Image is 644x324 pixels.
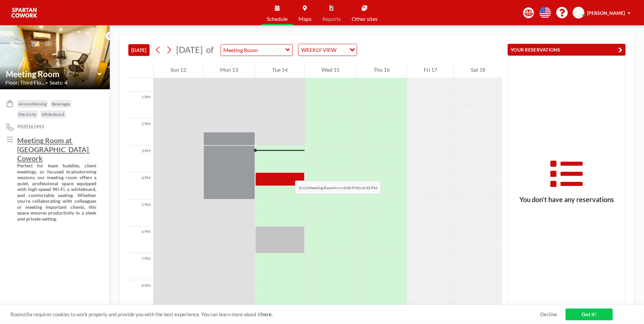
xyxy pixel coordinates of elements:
div: 8 PM [128,280,153,307]
span: Schedule [267,16,288,22]
u: Meeting Room at [GEOGRAPHIC_DATA] Cowork [17,136,90,162]
button: [DATE] [128,44,150,56]
div: Fri 17 [407,61,454,78]
span: WEEKLY VIEW [300,45,338,54]
a: Got it! [566,309,613,320]
span: RP [576,10,582,16]
button: YOUR RESERVATIONS [508,44,625,56]
div: 12 PM [128,65,153,92]
div: Sun 12 [154,61,203,78]
div: Tue 14 [255,61,304,78]
div: 7 PM [128,253,153,280]
div: 2 PM [128,119,153,145]
div: 1 PM [128,92,153,119]
span: Floor: Third Flo... [5,79,44,86]
span: [DATE] [176,44,203,55]
a: here. [261,311,272,317]
span: Other sites [352,16,378,22]
strong: Perfect for team huddles, client meetings, or focused brainstorming sessions, our meeting room of... [17,163,97,222]
img: organization-logo [11,6,38,20]
div: Wed 15 [305,61,357,78]
b: Meeting Room [308,185,334,190]
b: 4:30 PM [362,185,377,190]
span: [PERSON_NAME] [587,10,625,16]
span: Maps [298,16,312,22]
span: Electricity [19,112,36,117]
b: 4:00 PM [343,185,358,190]
div: 6 PM [128,226,153,253]
span: Roomzilla requires cookies to work properly and provide you with the best experience. You can lea... [10,311,540,318]
span: • [46,80,48,85]
input: Meeting Room [221,44,286,56]
div: Thu 16 [357,61,407,78]
div: Search for option [298,44,357,56]
span: Airconditioning [19,101,46,106]
span: Reports [322,16,341,22]
div: 5 PM [128,199,153,226]
span: of [206,44,214,55]
a: Decline [540,311,557,318]
span: 9920161493 [17,124,44,130]
div: 4 PM [128,172,153,199]
div: Mon 13 [203,61,255,78]
span: Seats: 4 [50,79,67,86]
span: Book from to [295,181,381,194]
input: Search for option [339,45,346,54]
div: Sat 18 [454,61,502,78]
span: Beverages [52,101,70,106]
div: 3 PM [128,145,153,172]
h3: You don’t have any reservations [508,195,625,204]
input: Meeting Room [6,69,97,79]
span: White Board [42,112,64,117]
